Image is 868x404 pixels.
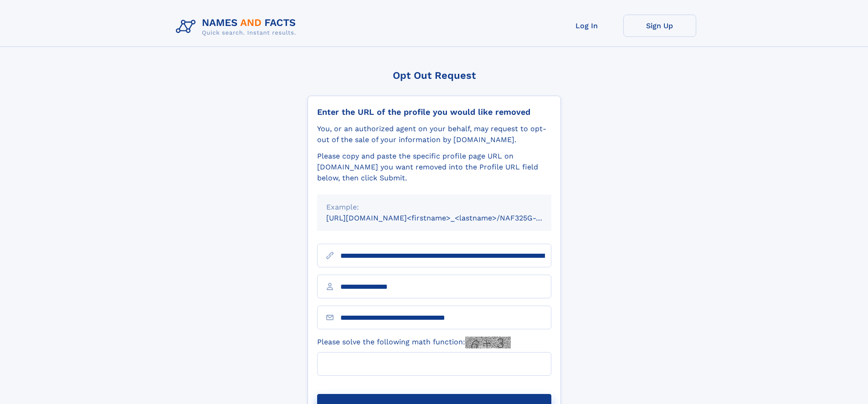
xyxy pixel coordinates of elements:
[550,15,623,37] a: Log In
[317,107,551,117] div: Enter the URL of the profile you would like removed
[317,123,551,145] div: You, or an authorized agent on your behalf, may request to opt-out of the sale of your informatio...
[326,214,569,222] small: [URL][DOMAIN_NAME]<firstname>_<lastname>/NAF325G-xxxxxxxx
[623,15,696,37] a: Sign Up
[172,15,303,39] img: Logo Names and Facts
[326,202,542,213] div: Example:
[317,151,551,184] div: Please copy and paste the specific profile page URL on [DOMAIN_NAME] you want removed into the Pr...
[308,70,561,81] div: Opt Out Request
[317,337,511,348] label: Please solve the following math function:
